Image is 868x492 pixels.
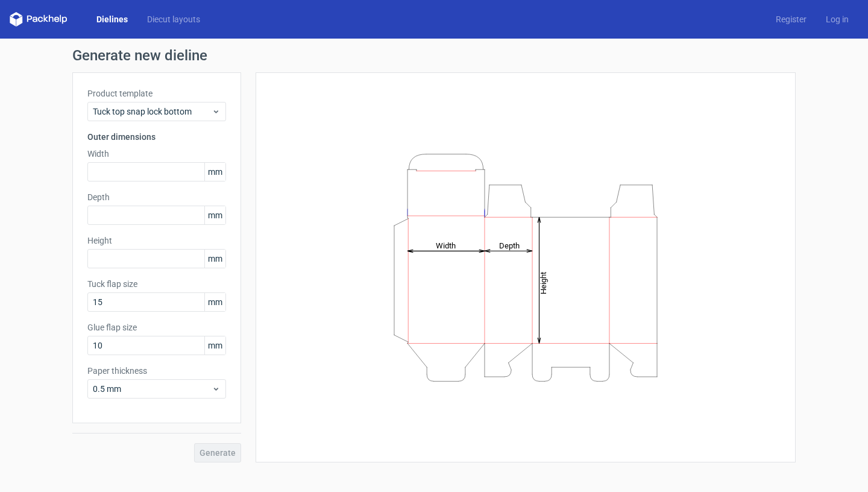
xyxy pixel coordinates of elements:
label: Width [87,148,226,160]
span: mm [204,250,225,268]
h1: Generate new dieline [72,48,796,63]
a: Log in [816,13,858,25]
a: Register [766,13,816,25]
label: Depth [87,191,226,203]
label: Height [87,235,226,247]
a: Dielines [87,13,137,25]
span: Tuck top snap lock bottom [93,106,212,118]
span: mm [204,336,225,355]
label: Tuck flap size [87,278,226,290]
span: mm [204,163,225,181]
span: mm [204,293,225,311]
label: Paper thickness [87,365,226,377]
a: Diecut layouts [137,13,210,25]
span: mm [204,206,225,224]
h3: Outer dimensions [87,131,226,143]
tspan: Depth [499,241,520,250]
tspan: Width [436,241,456,250]
tspan: Height [539,271,548,294]
label: Glue flap size [87,321,226,333]
span: 0.5 mm [93,383,212,395]
label: Product template [87,87,226,99]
